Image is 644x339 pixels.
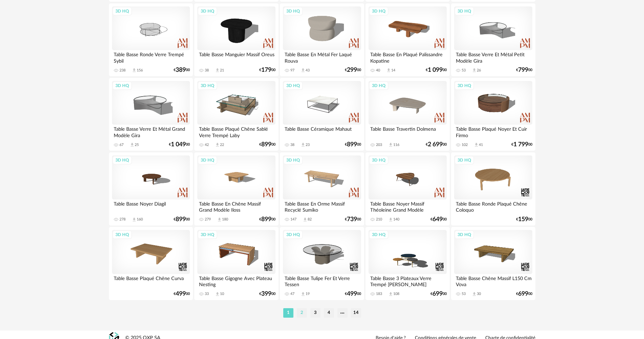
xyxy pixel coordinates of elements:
span: 799 [518,68,528,72]
div: 3D HQ [112,230,132,239]
div: Table Basse Travertin Dolmena [369,125,446,138]
div: € 00 [426,142,447,147]
div: 19 [306,292,310,296]
div: 156 [137,68,143,73]
span: 499 [347,292,357,296]
a: 3D HQ Table Basse Chêne Massif L150 Cm Vova 53 Download icon 30 €69900 [451,227,535,300]
a: 3D HQ Table Basse En Plaqué Palissandre Kopatine 40 Download icon 14 €1 09900 [365,3,449,77]
div: 38 [290,143,294,147]
span: Download icon [474,142,479,147]
a: 3D HQ Table Basse Noyer Diagil 278 Download icon 160 €89900 [109,152,193,226]
div: 43 [306,68,310,73]
div: € 00 [174,292,190,296]
div: 40 [376,68,380,73]
div: 140 [393,217,399,222]
a: 3D HQ Table Basse Céramique Mahaut 38 Download icon 23 €89900 [280,78,364,151]
a: 3D HQ Table Basse En Chêne Massif Grand Modèle Iloss 279 Download icon 180 €89900 [194,152,278,226]
a: 3D HQ Table Basse En Métal Fer Laqué Rouva 97 Download icon 43 €29900 [280,3,364,77]
div: Table Basse Ronde Plaqué Chêne Coloquo [454,199,532,213]
div: 53 [462,292,466,296]
div: € 00 [259,68,275,72]
span: 699 [432,292,443,296]
li: 3 [310,308,320,318]
span: 399 [261,292,271,296]
div: 3D HQ [454,81,474,90]
a: 3D HQ Table Basse Plaqué Noyer Et Cuir Firmo 102 Download icon 41 €1 79900 [451,78,535,151]
a: 3D HQ Table Basse Verre Et Métal Petit Modèle Gira 53 Download icon 26 €79900 [451,3,535,77]
div: 3D HQ [454,156,474,165]
div: 3D HQ [198,7,217,16]
span: Download icon [301,68,306,73]
div: Table Basse En Métal Fer Laqué Rouva [283,50,361,64]
div: Table Basse En Orme Massif Recyclé Sumiko [283,199,361,213]
span: Download icon [303,217,308,222]
a: 3D HQ Table Basse Travertin Dolmena 203 Download icon 116 €2 69900 [365,78,449,151]
div: Table Basse Ronde Verre Trempé Sybil [112,50,190,64]
span: 899 [347,142,357,147]
div: 160 [137,217,143,222]
div: 3D HQ [112,81,132,90]
div: 3D HQ [454,230,474,239]
div: Table Basse Verre Et Métal Petit Modèle Gira [454,50,532,64]
span: Download icon [130,142,135,147]
div: 3D HQ [454,7,474,16]
span: Download icon [132,217,137,222]
div: 33 [205,292,209,296]
div: € 00 [174,217,190,222]
div: € 00 [511,142,532,147]
div: 183 [376,292,382,296]
div: 3D HQ [283,230,303,239]
div: 3D HQ [369,156,388,165]
div: Table Basse Manguier Massif Oreus [197,50,275,64]
li: 4 [324,308,334,318]
span: 179 [261,68,271,72]
div: 203 [376,143,382,147]
div: Table Basse En Chêne Massif Grand Modèle Iloss [197,199,275,213]
div: 14 [391,68,395,73]
span: Download icon [215,68,220,73]
span: Download icon [388,217,393,222]
span: Download icon [388,142,393,147]
span: 899 [261,142,271,147]
div: 3D HQ [283,81,303,90]
div: Table Basse Gigogne Avec Plateau Nesting [197,274,275,288]
li: 1 [283,308,293,318]
span: 2 699 [428,142,443,147]
div: 30 [477,292,481,296]
span: Download icon [472,292,477,297]
span: 159 [518,217,528,222]
div: 38 [205,68,209,73]
div: € 00 [259,142,275,147]
a: 3D HQ Table Basse Gigogne Avec Plateau Nesting 33 Download icon 10 €39900 [194,227,278,300]
span: Download icon [386,68,391,73]
div: Table Basse En Plaqué Palissandre Kopatine [369,50,446,64]
div: 21 [220,68,224,73]
a: 3D HQ Table Basse Plaqué Chêne Sablé Verre Trempé Laby 42 Download icon 22 €89900 [194,78,278,151]
div: Table Basse 3 Plateaux Verre Trempé [PERSON_NAME] [369,274,446,288]
div: 41 [479,143,483,147]
div: € 00 [516,217,532,222]
a: 3D HQ Table Basse En Orme Massif Recyclé Sumiko 147 Download icon 82 €73900 [280,152,364,226]
span: 739 [347,217,357,222]
div: 97 [290,68,294,73]
div: 238 [119,68,126,73]
div: 210 [376,217,382,222]
span: 899 [176,217,186,222]
div: 10 [220,292,224,296]
div: € 00 [345,292,361,296]
span: 299 [347,68,357,72]
span: Download icon [217,217,222,222]
li: 14 [351,308,361,318]
div: 22 [220,143,224,147]
a: 3D HQ Table Basse Plaqué Chêne Curva €49900 [109,227,193,300]
span: 699 [518,292,528,296]
span: 499 [176,292,186,296]
div: 26 [477,68,481,73]
div: 3D HQ [369,81,388,90]
div: Table Basse Noyer Massif Théoleine Grand Modèle [369,199,446,213]
span: Download icon [388,292,393,297]
div: 25 [135,143,139,147]
div: 53 [462,68,466,73]
span: 389 [176,68,186,72]
span: 649 [432,217,443,222]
